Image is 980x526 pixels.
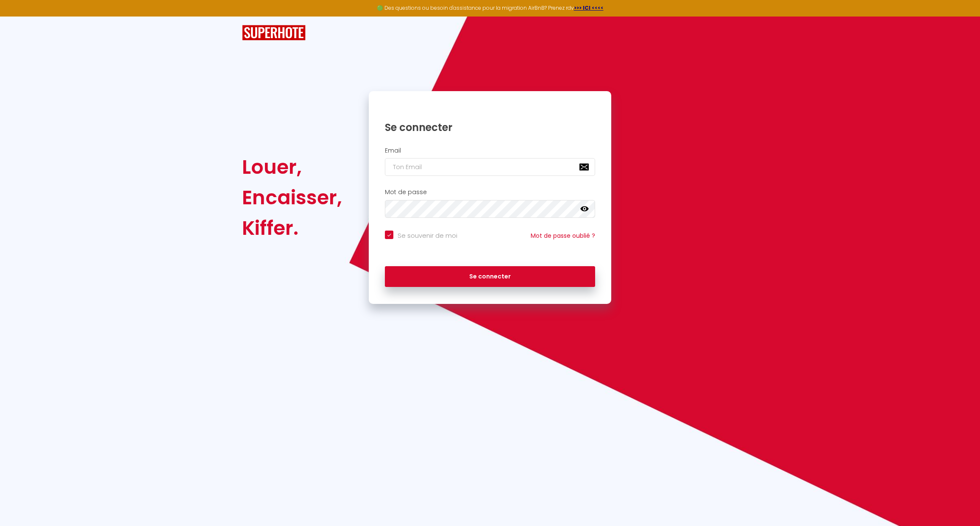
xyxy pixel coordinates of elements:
a: Mot de passe oublié ? [531,231,595,240]
h2: Email [385,147,595,154]
h1: Se connecter [385,121,595,134]
h2: Mot de passe [385,189,595,196]
div: Louer, [242,152,342,182]
button: Se connecter [385,266,595,287]
div: Kiffer. [242,213,342,243]
a: >>> ICI <<<< [574,4,604,11]
div: Encaisser, [242,182,342,213]
img: SuperHote logo [242,25,306,41]
input: Ton Email [385,158,595,176]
